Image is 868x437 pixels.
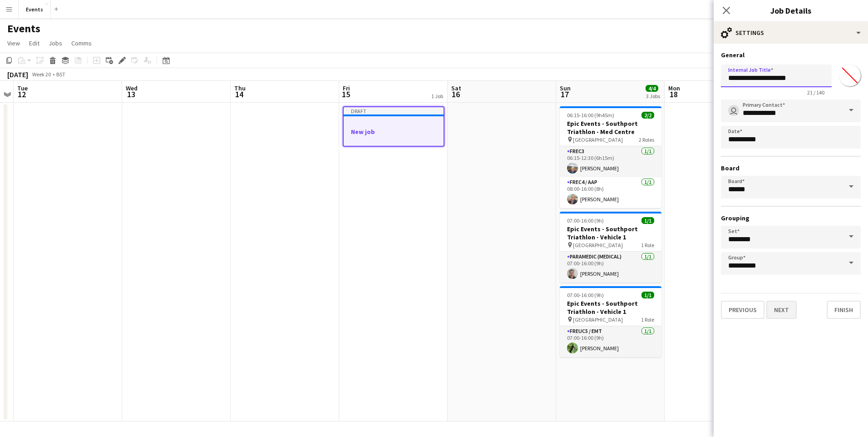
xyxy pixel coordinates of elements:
span: 13 [124,89,138,99]
app-card-role: FREUC5 / EMT1/107:00-16:00 (9h)[PERSON_NAME] [560,326,661,357]
a: Edit [25,37,43,49]
app-card-role: Paramedic (Medical)1/107:00-16:00 (9h)[PERSON_NAME] [560,252,661,283]
span: Wed [126,84,138,92]
span: Week 20 [30,71,53,78]
span: 2 Roles [639,136,654,143]
button: Next [766,301,797,319]
button: Previous [721,301,764,319]
span: 1 Role [641,242,654,248]
app-card-role: FREC31/106:15-12:30 (6h15m)[PERSON_NAME] [560,146,661,177]
div: BST [56,71,65,78]
h3: New job [344,128,444,136]
app-job-card: 07:00-16:00 (9h)1/1Epic Events - Southport Triathlon - Vehicle 1 [GEOGRAPHIC_DATA]1 RoleParamedic... [560,212,661,283]
span: 06:15-16:00 (9h45m) [567,112,614,119]
h3: Epic Events - Southport Triathlon - Vehicle 1 [560,299,661,316]
div: 1 Job [431,93,443,99]
h3: Epic Events - Southport Triathlon - Vehicle 1 [560,225,661,241]
span: Comms [71,39,92,47]
h1: Events [7,22,40,35]
span: 15 [341,89,350,99]
span: 1 Role [641,316,654,323]
span: 07:00-16:00 (9h) [567,217,604,224]
app-job-card: 07:00-16:00 (9h)1/1Epic Events - Southport Triathlon - Vehicle 1 [GEOGRAPHIC_DATA]1 RoleFREUC5 / ... [560,286,661,357]
h3: Job Details [714,5,868,16]
span: [GEOGRAPHIC_DATA] [573,136,623,143]
div: Settings [714,22,868,44]
span: Mon [668,84,680,92]
app-job-card: DraftNew job [343,106,444,147]
span: 18 [667,89,680,99]
span: View [7,39,20,47]
div: 3 Jobs [646,93,660,99]
span: 12 [16,89,28,99]
a: Jobs [45,37,66,49]
span: [GEOGRAPHIC_DATA] [573,242,623,248]
span: 07:00-16:00 (9h) [567,292,604,298]
h3: Epic Events - Southport Triathlon - Med Centre [560,119,661,136]
span: Edit [29,39,39,47]
span: [GEOGRAPHIC_DATA] [573,316,623,323]
span: Thu [234,84,246,92]
span: 1/1 [641,217,654,224]
app-job-card: 06:15-16:00 (9h45m)2/2Epic Events - Southport Triathlon - Med Centre [GEOGRAPHIC_DATA]2 RolesFREC... [560,106,661,208]
app-card-role: FREC4 / AAP1/108:00-16:00 (8h)[PERSON_NAME] [560,177,661,208]
button: Events [19,0,51,18]
span: 16 [450,89,461,99]
div: [DATE] [7,70,28,79]
h3: General [721,51,861,59]
span: Tue [17,84,28,92]
h3: Board [721,164,861,172]
span: Sun [560,84,571,92]
button: Finish [827,301,861,319]
a: View [4,37,24,49]
h3: Grouping [721,214,861,222]
span: 1/1 [641,292,654,298]
div: Draft [344,107,444,114]
span: Jobs [49,39,62,47]
span: 17 [558,89,571,99]
span: 14 [233,89,246,99]
span: 4/4 [646,85,658,92]
a: Comms [68,37,95,49]
span: 2/2 [641,112,654,119]
span: 21 / 140 [800,89,832,96]
span: Fri [343,84,350,92]
span: Sat [451,84,461,92]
